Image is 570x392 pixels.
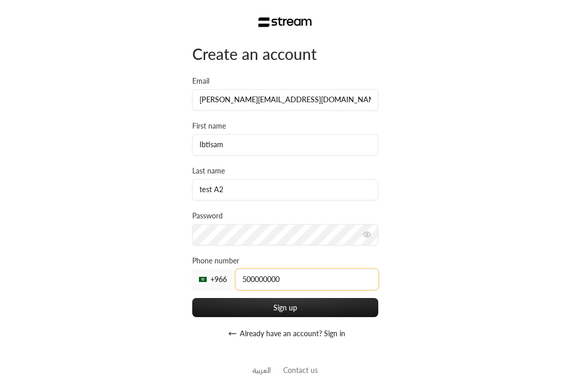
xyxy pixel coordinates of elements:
[283,366,318,374] a: Contact us
[258,17,312,27] img: Stream Logo
[192,298,378,317] button: Sign up
[192,76,209,86] label: Email
[252,360,271,380] a: العربية
[192,211,223,221] label: Password
[192,166,225,176] label: Last name
[192,121,226,131] label: First name
[192,256,239,266] label: Phone number
[283,365,318,375] button: Contact us
[192,44,378,64] div: Create an account
[192,323,378,344] button: Already have an account? Sign in
[192,269,234,290] div: +966
[359,226,375,243] button: toggle password visibility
